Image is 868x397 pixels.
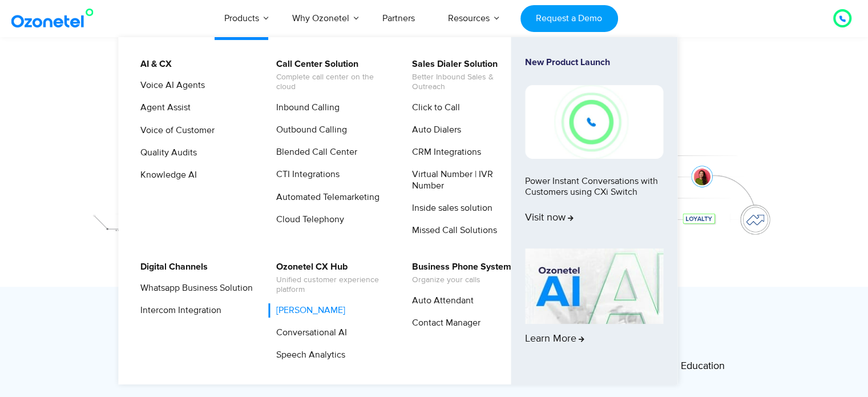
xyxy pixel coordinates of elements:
[412,73,524,92] span: Better Inbound Sales & Outreach
[269,212,346,227] a: Cloud Telephony
[269,326,349,340] a: Conversational AI
[525,333,584,346] span: Learn More
[405,123,463,137] a: Auto Dialers
[525,248,663,365] a: Learn More
[405,57,526,94] a: Sales Dialer SolutionBetter Inbound Sales & Outreach
[133,123,216,138] a: Voice of Customer
[405,201,494,215] a: Inside sales solution
[269,190,381,204] a: Automated Telemarketing
[133,303,223,318] a: Intercom Integration
[133,146,199,160] a: Quality Audits
[133,57,173,71] a: AI & CX
[525,248,663,324] img: AI
[276,275,389,295] span: Unified customer experience platform
[405,145,483,159] a: CRM Integrations
[83,315,785,335] div: Trusted CX Partner for 3,500+ Global Brands
[269,123,349,137] a: Outbound Calling
[269,57,390,94] a: Call Center SolutionComplete call center on the cloud
[681,360,725,372] span: Education
[133,281,255,295] a: Whatsapp Business Solution
[405,260,513,287] a: Business Phone SystemOrganize your calls
[133,168,199,182] a: Knowledge AI
[681,358,725,378] a: Education
[269,303,347,318] a: [PERSON_NAME]
[133,101,192,115] a: Agent Assist
[520,5,618,32] a: Request a Demo
[269,348,347,362] a: Speech Analytics
[133,260,209,274] a: Digital Channels
[405,167,526,193] a: Virtual Number | IVR Number
[269,101,341,115] a: Inbound Calling
[405,101,462,115] a: Click to Call
[525,57,663,244] a: New Product LaunchPower Instant Conversations with Customers using CXi SwitchVisit now
[412,275,511,285] span: Organize your calls
[405,316,482,330] a: Contact Manager
[269,145,359,159] a: Blended Call Center
[405,294,475,308] a: Auto Attendant
[276,73,389,92] span: Complete call center on the cloud
[269,260,390,296] a: Ozonetel CX HubUnified customer experience platform
[525,212,574,224] span: Visit now
[269,167,341,182] a: CTI Integrations
[405,223,499,238] a: Missed Call Solutions
[525,85,663,158] img: New-Project-17.png
[133,78,207,93] a: Voice AI Agents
